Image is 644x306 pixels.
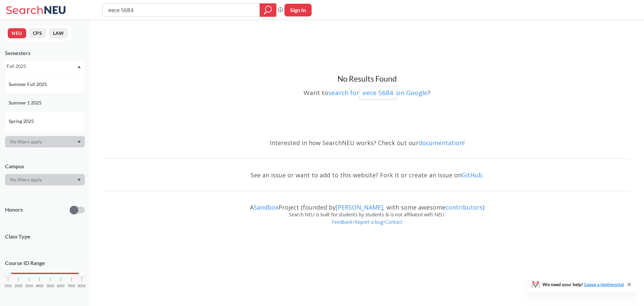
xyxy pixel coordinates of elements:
a: contributors [445,203,483,211]
svg: Dropdown arrow [77,179,81,181]
button: LAW [49,28,68,38]
span: 2000 [14,284,22,288]
a: Feedback [331,219,353,225]
button: CPS [29,28,46,38]
a: documentation! [419,139,465,147]
div: Fall 2025 [7,62,77,70]
div: Campus [5,163,85,170]
svg: magnifying glass [264,5,272,15]
div: Want to ? [103,84,631,99]
div: Dropdown arrow [5,174,85,185]
a: [PERSON_NAME] [336,203,383,211]
a: Contact [385,219,403,225]
a: GitHub [462,171,482,179]
span: 7000 [67,284,75,288]
div: Dropdown arrow [5,136,85,147]
div: Fall 2025Dropdown arrowFall 2025Summer 2 2025Summer Full 2025Summer 1 2025Spring 2025Fall 2024Sum... [5,61,85,72]
a: Report a bug [355,219,383,225]
span: 4000 [36,284,44,288]
span: 5000 [46,284,54,288]
div: Interested in how SearchNEU works? Check out our [103,133,631,152]
div: See an issue or want to add to this website? Fork it or create an issue on . [103,165,631,185]
p: Course ID Range [5,259,85,267]
span: Summer 1 2025 [9,99,43,106]
button: Sign In [284,4,312,16]
svg: Dropdown arrow [77,141,81,143]
div: Search NEU is built for students by students & is not affiliated with NEU. [103,211,631,218]
span: 6000 [57,284,65,288]
a: search foreece 5684on Google [328,88,428,97]
div: • • [103,218,631,236]
a: Sandbox [254,203,278,211]
svg: Dropdown arrow [77,65,81,68]
div: magnifying glass [260,3,276,17]
span: We need your help! [542,282,624,287]
span: Class Type [5,233,85,240]
span: Summer Full 2025 [9,81,48,88]
span: 1000 [4,284,12,288]
button: NEU [8,28,26,38]
h3: No Results Found [103,74,631,84]
input: Class, professor, course number, "phrase" [108,4,255,16]
span: Spring 2025 [9,118,35,125]
div: A Project (founded by , with some awesome ) [103,198,631,211]
p: eece 5684 [363,88,393,97]
p: Honors [5,206,23,214]
span: 8000 [78,284,86,288]
span: 3000 [25,284,33,288]
div: Semesters [5,49,85,57]
a: Leave a testimonial [584,281,624,287]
